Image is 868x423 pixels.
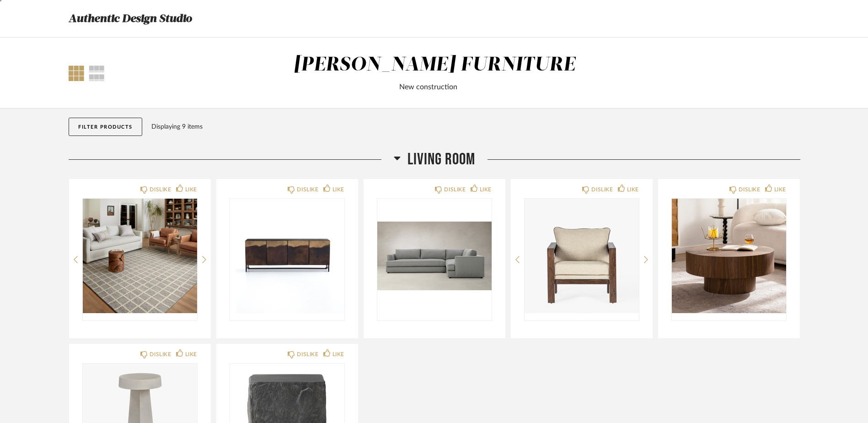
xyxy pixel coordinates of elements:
img: undefined [83,199,197,313]
div: DISLIKE [739,185,760,194]
button: Filter Products [69,118,142,136]
div: [PERSON_NAME] FURNITURE [294,55,575,75]
img: undefined [230,199,344,313]
img: undefined [525,199,639,313]
h3: Authentic Design Studio [69,10,192,27]
img: undefined [672,199,786,313]
span: Living Room [407,150,475,169]
div: 0 [83,199,197,313]
div: LIKE [627,185,639,194]
div: 0 [672,199,786,313]
div: LIKE [774,185,786,194]
div: DISLIKE [297,350,318,359]
div: DISLIKE [150,185,171,194]
div: 0 [377,199,492,313]
div: DISLIKE [444,185,466,194]
div: DISLIKE [150,350,171,359]
div: LIKE [480,185,492,194]
div: Displaying 9 items [151,122,796,132]
img: undefined [377,199,492,313]
div: DISLIKE [297,185,318,194]
div: New construction [193,81,664,92]
div: LIKE [332,350,344,359]
div: LIKE [185,185,197,194]
div: 0 [230,199,344,313]
div: LIKE [185,350,197,359]
div: LIKE [332,185,344,194]
div: 0 [525,199,639,313]
div: DISLIKE [591,185,613,194]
